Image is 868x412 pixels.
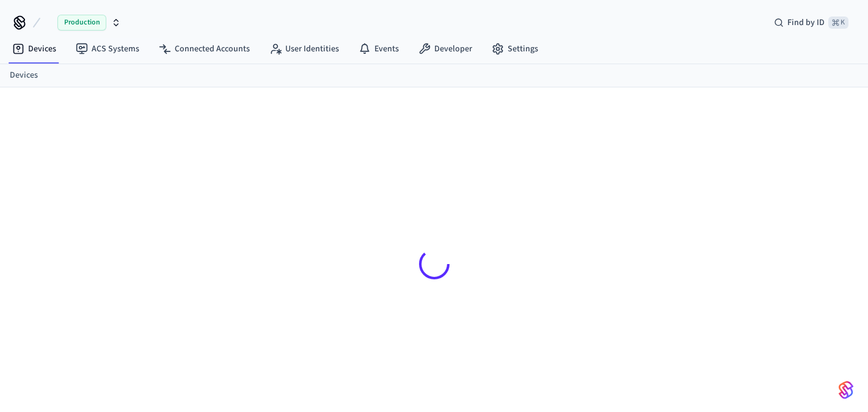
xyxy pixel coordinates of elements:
[57,15,106,31] span: Production
[828,17,848,29] span: ⌘ K
[409,38,482,60] a: Developer
[482,38,548,60] a: Settings
[764,12,858,34] div: Find by ID⌘ K
[149,38,260,60] a: Connected Accounts
[10,69,38,82] a: Devices
[2,38,66,60] a: Devices
[787,17,825,29] span: Find by ID
[839,380,853,400] img: SeamLogoGradient.69752ec5.svg
[349,38,409,60] a: Events
[66,38,149,60] a: ACS Systems
[260,38,349,60] a: User Identities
